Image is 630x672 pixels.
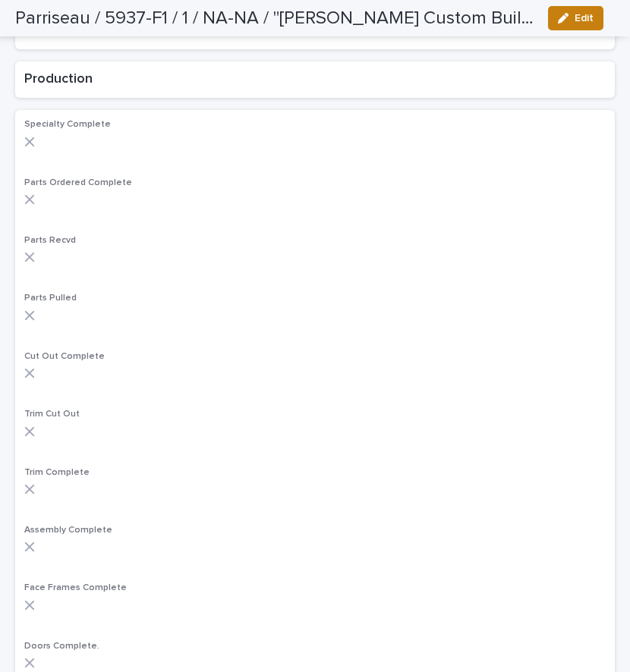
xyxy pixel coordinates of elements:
span: Face Frames Complete [24,583,127,592]
h2: Production [24,71,606,89]
span: Parts Pulled [24,294,77,303]
span: Specialty Complete [24,120,111,129]
span: Edit [575,13,594,24]
span: Doors Complete. [24,642,99,651]
h2: Parriseau / 5937-F1 / 1 / NA-NA / "Westphall Custom Builders, LLC" / Marc Zaiontz [15,8,536,30]
span: Parts Ordered Complete [24,178,132,187]
span: Cut Out Complete [24,352,105,361]
button: Edit [548,6,603,30]
span: Assembly Complete [24,526,112,535]
span: Trim Cut Out [24,410,80,419]
span: Trim Complete [24,468,90,477]
span: Parts Recvd [24,236,76,245]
